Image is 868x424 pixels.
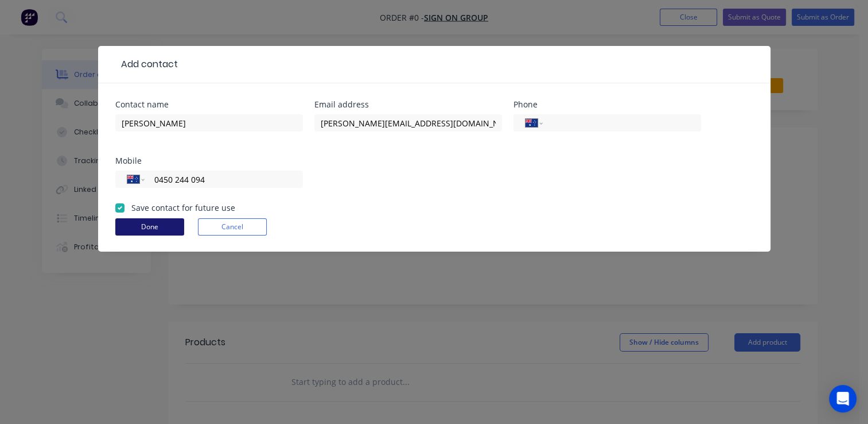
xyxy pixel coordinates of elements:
button: Done [115,218,184,236]
div: Mobile [115,157,303,165]
button: Cancel [198,218,267,236]
label: Save contact for future use [131,202,235,214]
div: Email address [314,101,502,109]
div: Phone [513,101,701,109]
div: Add contact [115,57,178,71]
div: Contact name [115,101,303,109]
div: Open Intercom Messenger [829,385,857,413]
